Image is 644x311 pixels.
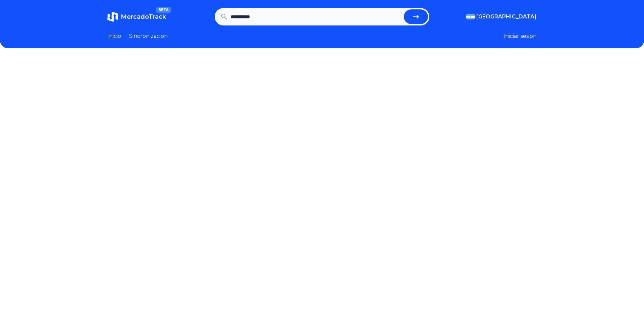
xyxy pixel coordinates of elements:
[476,13,537,21] span: [GEOGRAPHIC_DATA]
[466,14,475,19] img: Argentina
[107,11,118,22] img: MercadoTrack
[107,11,166,22] a: MercadoTrackBETA
[107,32,121,40] a: Inicio
[466,13,537,21] button: [GEOGRAPHIC_DATA]
[503,32,537,40] button: Iniciar sesion
[156,7,171,13] span: BETA
[129,32,168,40] a: Sincronizacion
[121,13,166,20] span: MercadoTrack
